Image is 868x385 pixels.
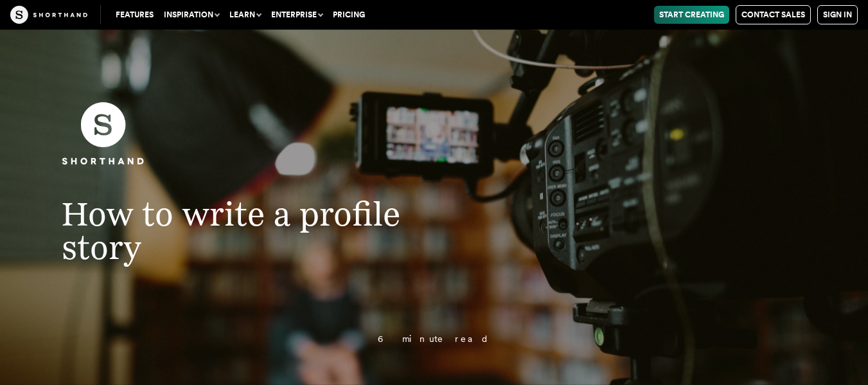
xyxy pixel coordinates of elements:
[817,5,858,24] a: Sign in
[328,6,370,24] a: Pricing
[102,334,766,344] p: 6 minute read
[159,6,224,24] button: Inspiration
[10,6,87,24] img: The Craft
[654,6,729,24] a: Start Creating
[736,5,811,24] a: Contact Sales
[224,6,266,24] button: Learn
[266,6,328,24] button: Enterprise
[111,6,159,24] a: Features
[36,197,500,264] h1: How to write a profile story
